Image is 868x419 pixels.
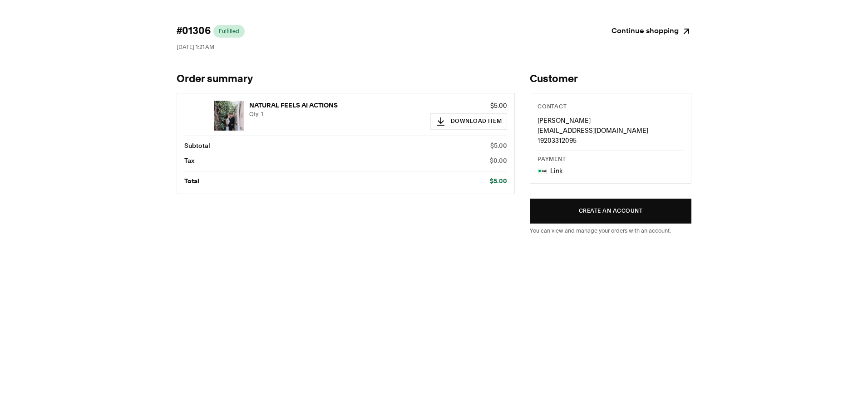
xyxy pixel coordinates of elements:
span: Qty: 1 [249,111,263,117]
p: NATURAL FEELS AI ACTIONS [249,101,425,111]
a: Continue shopping [612,25,691,38]
p: Link [550,166,562,176]
span: [PERSON_NAME] [538,117,591,125]
p: $5.00 [490,176,507,186]
p: Subtotal [184,141,210,151]
span: #01306 [177,25,211,38]
h2: Customer [530,73,691,86]
p: Tax [184,156,194,166]
p: $5.00 [490,141,507,151]
span: Fulfilled [219,28,239,35]
p: Total [184,176,199,186]
span: You can view and manage your orders with an account. [530,227,671,234]
span: [EMAIL_ADDRESS][DOMAIN_NAME] [538,127,648,135]
p: $0.00 [490,156,507,166]
img: NATURAL FEELS AI ACTIONS [214,101,244,131]
p: $5.00 [430,101,508,111]
span: [DATE] 1:21 AM [177,44,214,50]
h1: Order summary [177,73,515,86]
span: Contact [538,104,567,110]
span: 19203312095 [538,136,577,145]
button: Create an account [530,199,691,224]
span: Payment [538,157,566,162]
button: Download Item [430,113,508,130]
